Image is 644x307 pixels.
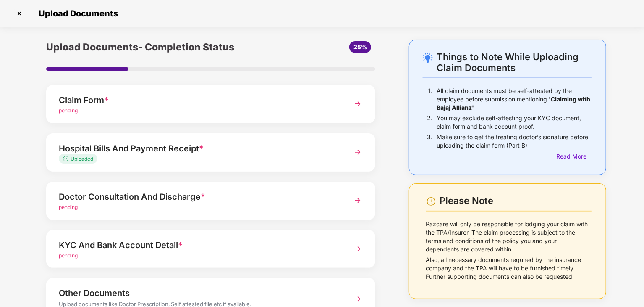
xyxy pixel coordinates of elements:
[350,241,365,257] img: svg+xml;base64,PHN2ZyBpZD0iTmV4dCIgeG1sbnM9Imh0dHA6Ly93d3cudzMub3JnLzIwMDAvc3ZnIiB3aWR0aD0iMzYiIG...
[350,145,365,160] img: svg+xml;base64,PHN2ZyBpZD0iTmV4dCIgeG1sbnM9Imh0dHA6Ly93d3cudzMub3JnLzIwMDAvc3ZnIiB3aWR0aD0iMzYiIG...
[59,204,78,210] span: pending
[59,190,337,204] div: Doctor Consultation And Discharge
[59,142,337,155] div: Hospital Bills And Payment Receipt
[59,252,78,259] span: pending
[350,96,365,111] img: svg+xml;base64,PHN2ZyBpZD0iTmV4dCIgeG1sbnM9Imh0dHA6Ly93d3cudzMub3JnLzIwMDAvc3ZnIiB3aWR0aD0iMzYiIG...
[350,193,365,208] img: svg+xml;base64,PHN2ZyBpZD0iTmV4dCIgeG1sbnM9Imh0dHA6Ly93d3cudzMub3JnLzIwMDAvc3ZnIiB3aWR0aD0iMzYiIG...
[350,291,365,307] img: svg+xml;base64,PHN2ZyBpZD0iTmV4dCIgeG1sbnM9Imh0dHA6Ly93d3cudzMub3JnLzIwMDAvc3ZnIiB3aWR0aD0iMzYiIG...
[426,220,592,254] p: Pazcare will only be responsible for lodging your claim with the TPA/Insurer. The claim processin...
[59,93,337,107] div: Claim Form
[426,256,592,281] p: Also, all necessary documents required by the insurance company and the TPA will have to be furni...
[13,7,26,20] img: svg+xml;base64,PHN2ZyBpZD0iQ3Jvc3MtMzJ4MzIiIHhtbG5zPSJodHRwOi8vd3d3LnczLm9yZy8yMDAwL3N2ZyIgd2lkdG...
[437,87,592,112] p: All claim documents must be self-attested by the employee before submission mentioning
[440,195,592,206] div: Please Note
[427,114,432,131] p: 2.
[426,196,436,206] img: svg+xml;base64,PHN2ZyBpZD0iV2FybmluZ18tXzI0eDI0IiBkYXRhLW5hbWU9Ildhcm5pbmcgLSAyNHgyNCIgeG1sbnM9Im...
[437,51,592,73] div: Things to Note While Uploading Claim Documents
[30,8,122,19] span: Upload Documents
[423,53,433,63] img: svg+xml;base64,PHN2ZyB4bWxucz0iaHR0cDovL3d3dy53My5vcmcvMjAwMC9zdmciIHdpZHRoPSIyNC4wOTMiIGhlaWdodD...
[428,87,432,112] p: 1.
[71,156,93,162] span: Uploaded
[59,238,337,252] div: KYC And Bank Account Detail
[59,107,78,114] span: pending
[556,152,592,161] div: Read More
[59,286,337,300] div: Other Documents
[63,156,71,161] img: svg+xml;base64,PHN2ZyB4bWxucz0iaHR0cDovL3d3dy53My5vcmcvMjAwMC9zdmciIHdpZHRoPSIxMy4zMzMiIGhlaWdodD...
[437,133,592,150] p: Make sure to get the treating doctor’s signature before uploading the claim form (Part B)
[427,133,432,150] p: 3.
[46,40,265,55] div: Upload Documents- Completion Status
[437,114,592,131] p: You may exclude self-attesting your KYC document, claim form and bank account proof.
[353,43,367,50] span: 25%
